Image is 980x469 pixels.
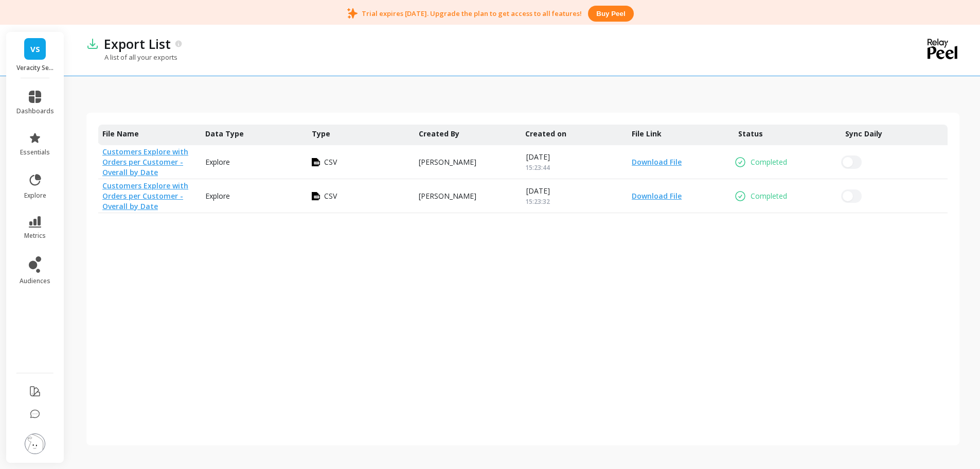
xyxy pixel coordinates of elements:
p: Completed [751,157,787,167]
p: Created By [419,129,459,139]
span: essentials [20,148,50,157]
span: VS [30,43,40,55]
p: A list of all your exports [86,53,177,62]
p: Completed [751,191,787,201]
img: header icon [86,38,99,50]
span: dashboards [16,107,54,115]
span: audiences [20,277,50,285]
p: Trial expires [DATE]. Upgrade the plan to get access to all features! [362,9,582,18]
p: Explore [205,191,230,201]
img: export icon [312,158,320,166]
p: CSV [324,157,337,167]
p: Sync Daily [845,129,897,139]
p: Explore [205,157,230,167]
p: [PERSON_NAME] [419,157,476,167]
p: Export List [104,35,171,53]
p: File Link [632,129,662,139]
p: [PERSON_NAME] [419,191,476,201]
img: profile picture [25,433,45,454]
span: 15:23:32 [525,197,550,206]
span: explore [24,192,46,200]
a: Customers Explore with Orders per Customer - Overall by Date [102,181,188,211]
a: Download File [628,157,682,167]
span: metrics [24,232,46,240]
p: File Name [102,129,139,139]
p: [DATE] [525,186,550,196]
img: export icon [312,192,320,200]
p: CSV [324,191,337,201]
p: Created on [525,129,566,139]
p: Type [312,129,330,139]
p: Status [738,129,763,139]
a: Customers Explore with Orders per Customer - Overall by Date [102,147,188,177]
p: Veracity Selfcare [16,64,54,72]
p: [DATE] [525,152,550,162]
span: 15:23:44 [525,163,550,172]
button: Buy peel [588,6,633,22]
a: Download File [628,191,682,201]
p: Data Type [205,129,244,139]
